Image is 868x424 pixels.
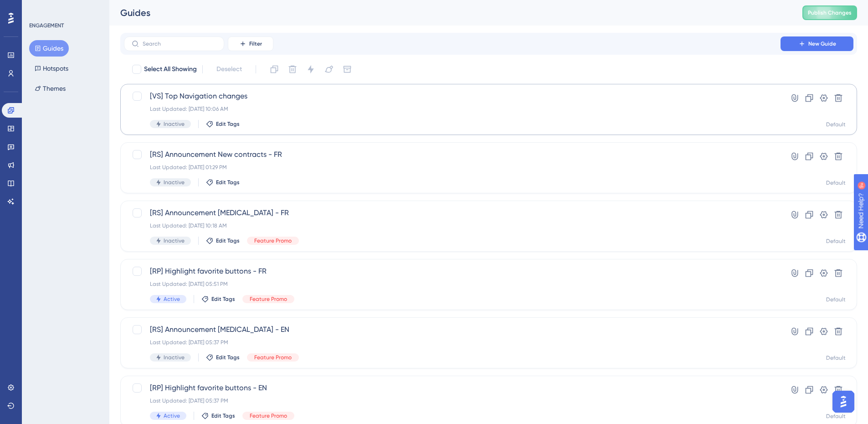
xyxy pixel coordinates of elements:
span: Need Help? [21,2,57,13]
div: Last Updated: [DATE] 05:37 PM [150,339,755,346]
span: Feature Promo [254,354,292,361]
div: 9+ [62,5,67,12]
span: Inactive [164,120,185,128]
div: Default [826,354,846,362]
div: Default [826,121,846,128]
span: Feature Promo [250,295,287,303]
button: Guides [29,40,69,57]
iframe: UserGuiding AI Assistant Launcher [830,388,857,415]
span: [RS] Announcement New contracts - FR [150,149,755,160]
div: Default [826,179,846,186]
div: ENGAGEMENT [29,22,64,29]
div: Last Updated: [DATE] 10:18 AM [150,222,755,229]
span: New Guide [808,40,836,47]
div: Last Updated: [DATE] 05:51 PM [150,280,755,288]
input: Search [143,41,216,47]
span: Feature Promo [254,237,292,244]
span: Edit Tags [216,354,240,361]
span: Publish Changes [808,9,852,16]
span: Edit Tags [216,179,240,186]
span: Edit Tags [211,295,235,303]
span: Inactive [164,179,185,186]
span: Select All Showing [144,64,197,75]
button: Themes [29,80,71,97]
button: Edit Tags [206,354,240,361]
span: Inactive [164,354,185,361]
span: [RS] Announcement [MEDICAL_DATA] - EN [150,324,755,335]
button: Hotspots [29,60,74,77]
button: New Guide [781,36,853,51]
button: Edit Tags [201,295,235,303]
button: Edit Tags [206,120,240,128]
span: Edit Tags [211,412,235,419]
span: Active [164,295,180,303]
div: Guides [120,6,780,19]
button: Edit Tags [201,412,235,419]
span: Inactive [164,237,185,244]
button: Deselect [208,61,250,78]
div: Default [826,238,846,245]
div: Default [826,413,846,420]
span: [RP] Highlight favorite buttons - FR [150,266,755,277]
span: Deselect [216,64,242,75]
span: [RS] Announcement [MEDICAL_DATA] - FR [150,207,755,218]
button: Edit Tags [206,179,240,186]
button: Filter [228,36,273,51]
span: Edit Tags [216,237,240,244]
div: Last Updated: [DATE] 10:06 AM [150,105,755,113]
div: Last Updated: [DATE] 01:29 PM [150,164,755,171]
button: Edit Tags [206,237,240,244]
span: Feature Promo [250,412,287,419]
div: Last Updated: [DATE] 05:37 PM [150,397,755,404]
span: Filter [249,40,262,47]
span: Edit Tags [216,120,240,128]
button: Publish Changes [802,5,857,20]
span: [RP] Highlight favorite buttons - EN [150,383,755,393]
span: Active [164,412,180,419]
div: Default [826,296,846,303]
span: [VS] Top Navigation changes [150,91,755,102]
